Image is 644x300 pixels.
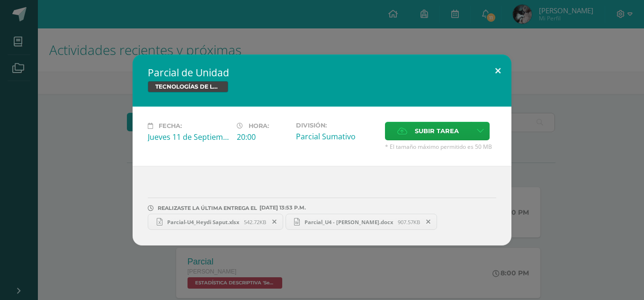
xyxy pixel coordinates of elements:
[300,218,398,226] span: Parcial_U4 - [PERSON_NAME].docx
[148,81,228,92] span: TECNOLOGÍAS DE LA INFORMACIÓN Y LA COMUNICACIÓN 5
[148,132,229,142] div: Jueves 11 de Septiembre
[286,214,438,230] a: Parcial_U4 - [PERSON_NAME].docx 907.57KB
[484,55,511,87] button: Close (Esc)
[296,122,377,129] label: División:
[249,122,269,129] span: Hora:
[415,122,459,140] span: Subir tarea
[159,122,182,129] span: Fecha:
[257,208,306,208] span: [DATE] 13:53 P.M.
[244,218,266,226] span: 542.72KB
[385,143,496,151] span: * El tamaño máximo permitido es 50 MB
[296,131,377,142] div: Parcial Sumativo
[148,214,283,230] a: Parcial-U4_Heydi Saput.xlsx 542.72KB
[237,132,288,142] div: 20:00
[148,66,496,79] h2: Parcial de Unidad
[158,205,257,211] span: REALIZASTE LA ÚLTIMA ENTREGA EL
[398,218,420,226] span: 907.57KB
[162,218,244,226] span: Parcial-U4_Heydi Saput.xlsx
[267,217,283,227] span: Remover entrega
[420,217,437,227] span: Remover entrega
